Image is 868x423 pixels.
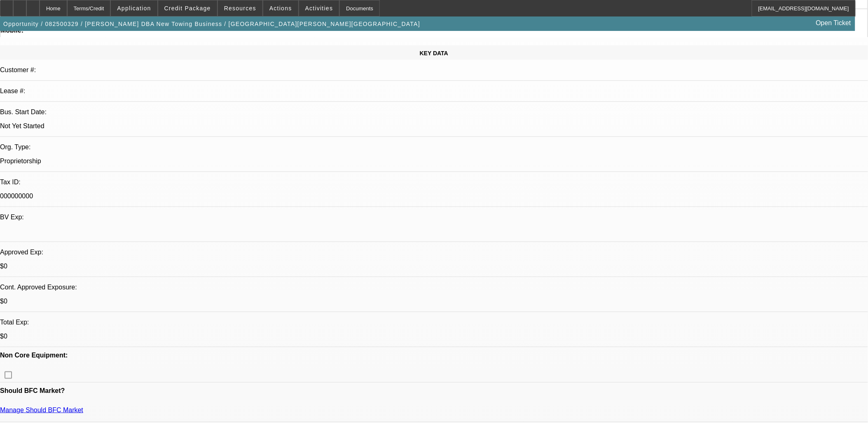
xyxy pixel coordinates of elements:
[269,5,292,12] span: Actions
[813,16,854,30] a: Open Ticket
[218,0,262,16] button: Resources
[299,0,339,16] button: Activities
[158,0,217,16] button: Credit Package
[305,5,333,12] span: Activities
[263,0,298,16] button: Actions
[164,5,211,12] span: Credit Package
[111,0,157,16] button: Application
[420,50,448,56] span: KEY DATA
[117,5,151,12] span: Application
[3,21,420,27] span: Opportunity / 082500329 / [PERSON_NAME] DBA New Towing Business / [GEOGRAPHIC_DATA][PERSON_NAME][...
[224,5,256,12] span: Resources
